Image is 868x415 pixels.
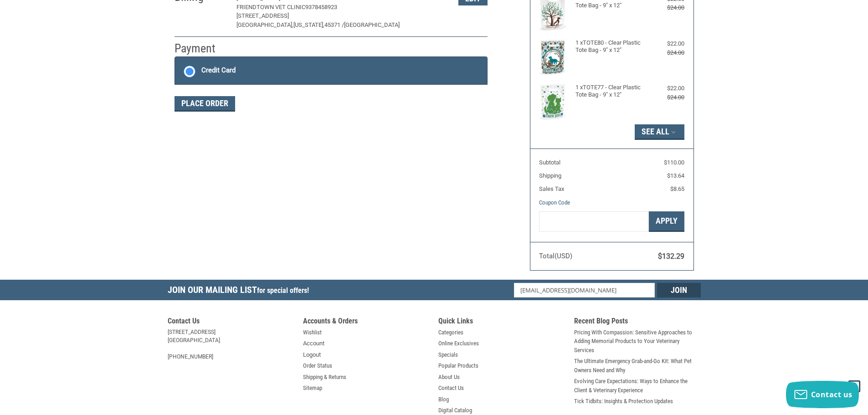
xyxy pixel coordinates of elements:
[236,4,305,10] span: Friendtown Vet Clinic
[303,339,324,348] a: Account
[670,185,684,192] span: $8.65
[168,328,294,361] address: [STREET_ADDRESS] [GEOGRAPHIC_DATA] [PHONE_NUMBER]
[201,63,236,78] div: Credit Card
[574,328,701,355] a: Pricing With Compassion: Sensitive Approaches to Adding Memorial Products to Your Veterinary Serv...
[575,84,646,99] h4: 1 x TOTE77 - Clear Plastic Tote Bag - 9" x 12"
[303,384,322,393] a: Sitemap
[438,328,463,337] a: Categories
[257,286,309,295] span: for special offers!
[303,350,321,359] a: Logout
[648,39,684,48] div: $22.00
[539,185,564,192] span: Sales Tax
[303,361,332,370] a: Order Status
[168,280,313,303] h5: Join Our Mailing List
[175,41,228,56] h2: Payment
[574,357,701,374] a: The Ultimate Emergency Grab-and-Go Kit: What Pet Owners Need and Why
[649,211,684,232] button: Apply
[438,339,479,348] a: Online Exclusives
[438,361,478,370] a: Popular Products
[635,124,684,140] button: See All
[168,317,294,328] h5: Contact Us
[658,252,684,261] span: $132.29
[303,317,430,328] h5: Accounts & Orders
[438,373,460,382] a: About Us
[574,317,701,328] h5: Recent Blog Posts
[539,159,560,166] span: Subtotal
[324,21,344,28] span: 45371 /
[648,3,684,12] div: $24.00
[664,159,684,166] span: $110.00
[236,21,293,28] span: [GEOGRAPHIC_DATA],
[539,211,649,232] input: Gift Certificate or Coupon Code
[811,389,853,400] span: Contact us
[438,406,472,415] a: Digital Catalog
[236,12,289,19] span: [STREET_ADDRESS]
[539,199,570,206] a: Coupon Code
[303,373,346,382] a: Shipping & Returns
[667,172,684,179] span: $13.64
[438,384,464,393] a: Contact Us
[438,317,565,328] h5: Quick Links
[657,283,701,297] input: Join
[648,84,684,93] div: $22.00
[514,283,655,297] input: Email
[303,328,322,337] a: Wishlist
[305,4,337,10] span: 9378458923
[175,96,235,112] button: Place Order
[293,21,324,28] span: [US_STATE],
[575,39,646,54] h4: 1 x TOTE80 - Clear Plastic Tote Bag - 9" x 12"
[438,395,449,404] a: Blog
[539,252,572,260] span: Total (USD)
[574,397,673,406] a: Tick Tidbits: Insights & Protection Updates
[574,377,701,395] a: Evolving Care Expectations: Ways to Enhance the Client & Veterinary Experience
[786,381,859,408] button: Contact us
[648,93,684,102] div: $24.00
[539,172,561,179] span: Shipping
[648,48,684,57] div: $24.00
[438,350,458,359] a: Specials
[344,21,400,28] span: [GEOGRAPHIC_DATA]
